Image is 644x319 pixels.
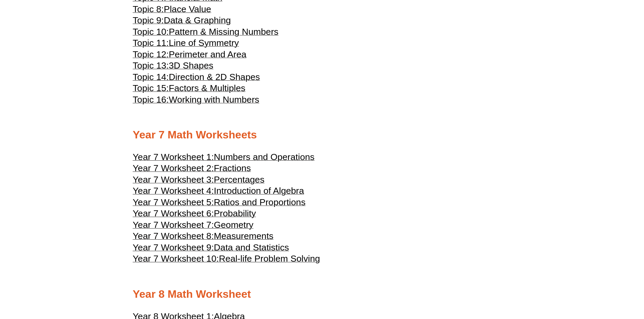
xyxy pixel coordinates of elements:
span: Topic 10: [133,27,169,37]
a: Year 7 Worksheet 3:Percentages [133,178,265,184]
span: Year 7 Worksheet 10: [133,254,219,264]
span: Working with Numbers [169,95,259,105]
span: Year 7 Worksheet 2: [133,163,214,173]
a: Year 7 Worksheet 10:Real-life Problem Solving [133,257,320,263]
a: Year 7 Worksheet 5:Ratios and Proportions [133,200,306,207]
a: Topic 14:Direction & 2D Shapes [133,75,260,82]
span: Year 7 Worksheet 3: [133,175,214,185]
a: Topic 12:Perimeter and Area [133,52,246,59]
a: Year 7 Worksheet 1:Numbers and Operations [133,155,315,162]
span: 3D Shapes [169,60,213,71]
span: Year 7 Worksheet 7: [133,220,214,230]
span: Data & Graphing [164,15,231,25]
span: Topic 8: [133,4,164,14]
span: Introduction of Algebra [214,186,304,196]
a: Topic 13:3D Shapes [133,63,214,70]
a: Topic 16:Working with Numbers [133,98,259,104]
span: Percentages [214,175,265,185]
a: Topic 9:Data & Graphing [133,18,231,25]
a: Topic 10:Pattern & Missing Numbers [133,30,279,36]
a: Topic 11:Line of Symmetry [133,41,239,48]
a: Year 7 Worksheet 4:Introduction of Algebra [133,189,304,195]
span: Topic 15: [133,83,169,93]
span: Year 7 Worksheet 1: [133,152,214,162]
span: Year 7 Worksheet 9: [133,242,214,252]
span: Topic 14: [133,72,169,82]
a: Year 7 Worksheet 2:Fractions [133,166,251,173]
a: Year 7 Worksheet 6:Probability [133,211,256,218]
span: Year 7 Worksheet 6: [133,208,214,218]
span: Topic 16: [133,95,169,105]
span: Geometry [214,220,254,230]
span: Line of Symmetry [169,38,239,48]
h2: Year 7 Math Worksheets [133,128,511,142]
span: Fractions [214,163,251,173]
span: Real-life Problem Solving [219,254,320,264]
a: Topic 15:Factors & Multiples [133,86,245,93]
iframe: Chat Widget [531,243,644,319]
span: Direction & 2D Shapes [169,72,260,82]
span: Topic 11: [133,38,169,48]
span: Probability [214,208,256,218]
span: Data and Statistics [214,242,289,252]
a: Year 7 Worksheet 7:Geometry [133,223,254,230]
span: Year 7 Worksheet 5: [133,197,214,207]
span: Measurements [214,231,273,241]
span: Pattern & Missing Numbers [169,27,278,37]
span: Topic 12: [133,49,169,59]
span: Ratios and Proportions [214,197,306,207]
span: Perimeter and Area [169,49,246,59]
span: Year 7 Worksheet 4: [133,186,214,196]
span: Year 7 Worksheet 8: [133,231,214,241]
span: Numbers and Operations [214,152,315,162]
span: Place Value [164,4,211,14]
span: Factors & Multiples [169,83,245,93]
a: Year 7 Worksheet 9:Data and Statistics [133,245,289,252]
a: Year 7 Worksheet 8:Measurements [133,234,273,241]
h2: Year 8 Math Worksheet [133,287,511,301]
a: Topic 8:Place Value [133,7,211,14]
span: Topic 9: [133,15,164,25]
span: Topic 13: [133,60,169,71]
